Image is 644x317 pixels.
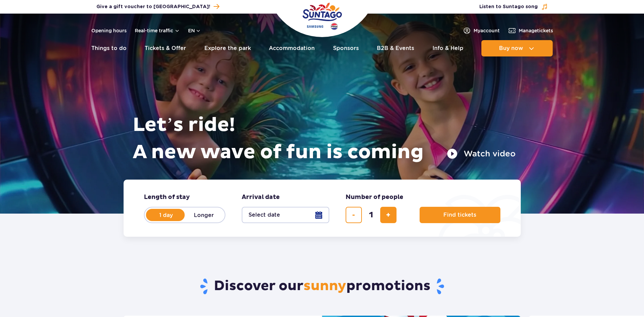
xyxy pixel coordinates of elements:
[346,207,362,223] button: remove ticket
[363,207,379,223] input: number of tickets
[508,27,553,35] a: Managetickets
[333,40,359,56] a: Sponsors
[303,278,346,295] span: sunny
[519,27,553,34] span: Manage tickets
[479,3,538,10] span: Listen to Suntago song
[377,40,414,56] a: B2B & Events
[144,193,190,201] span: Length of stay
[269,40,315,56] a: Accommodation
[124,180,521,237] form: Planning your visit to Park of Poland
[204,40,251,56] a: Explore the park
[433,40,463,56] a: Info & Help
[135,28,180,33] button: Real-time traffic
[145,40,186,56] a: Tickets & Offer
[499,45,523,51] span: Buy now
[474,27,500,34] span: My account
[96,3,210,10] span: Give a gift voucher to [GEOGRAPHIC_DATA]!
[188,27,201,34] button: en
[443,212,476,218] span: Find tickets
[447,148,516,159] button: Watch video
[96,2,219,11] a: Give a gift voucher to [GEOGRAPHIC_DATA]!
[481,40,553,56] button: Buy now
[420,207,500,223] button: Find tickets
[479,3,548,10] button: Listen to Suntago song
[463,27,500,35] a: Myaccount
[346,193,403,201] span: Number of people
[242,207,329,223] button: Select date
[242,193,280,201] span: Arrival date
[91,27,127,34] a: Opening hours
[133,112,516,166] h1: Let’s ride! A new wave of fun is coming
[185,208,223,222] label: Longer
[147,208,185,222] label: 1 day
[91,40,127,56] a: Things to do
[380,207,397,223] button: add ticket
[123,278,521,295] h2: Discover our promotions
